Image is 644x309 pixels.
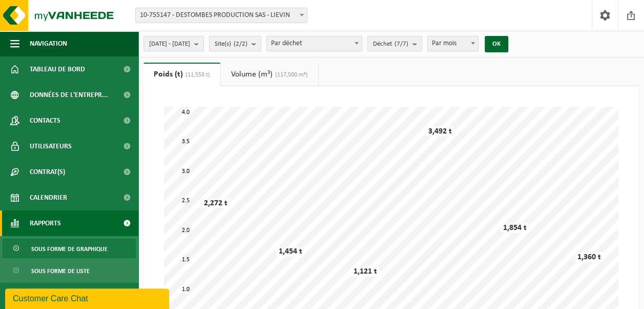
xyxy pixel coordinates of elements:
button: Déchet(7/7) [367,36,422,51]
a: Volume (m³) [221,63,318,86]
div: 1,360 t [575,252,604,262]
span: Contrat(s) [30,159,65,185]
div: 3,492 t [426,126,454,137]
span: Données de l'entrepr... [30,82,108,108]
span: Par déchet [266,36,362,51]
span: Documents [30,283,69,308]
div: 1,454 t [276,246,305,257]
span: 10-755147 - DESTOMBES PRODUCTION SAS - LIEVIN [135,8,307,23]
span: [DATE] - [DATE] [149,36,190,52]
span: Rapports [30,210,61,236]
span: 10-755147 - DESTOMBES PRODUCTION SAS - LIEVIN [136,8,307,23]
button: OK [485,36,508,52]
a: Sous forme de graphique [3,239,136,258]
span: Navigation [30,31,67,56]
span: Tableau de bord [30,56,85,82]
count: (2/2) [234,41,247,47]
span: Sous forme de graphique [31,239,108,259]
div: 1,854 t [501,223,529,233]
span: Par déchet [267,36,362,51]
span: Déchet [373,36,408,52]
div: 1,121 t [351,266,380,277]
a: Sous forme de liste [3,261,136,280]
span: Par mois [427,36,479,51]
span: Site(s) [215,36,247,52]
span: Utilisateurs [30,133,72,159]
div: 2,272 t [201,198,230,208]
iframe: chat widget [5,286,171,309]
button: Site(s)(2/2) [209,36,261,51]
span: (117,500 m³) [273,72,308,78]
a: Poids (t) [143,63,220,86]
count: (7/7) [394,41,408,47]
span: (11,553 t) [183,72,210,78]
span: Sous forme de liste [31,261,90,281]
span: Contacts [30,108,60,133]
button: [DATE] - [DATE] [143,36,204,51]
span: Par mois [428,36,478,51]
span: Calendrier [30,185,67,210]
